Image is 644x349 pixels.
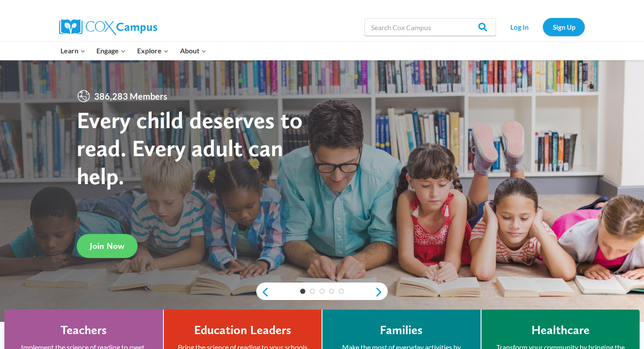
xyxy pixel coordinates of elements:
a: Sign Up [543,18,585,36]
span: 386,283 Members [91,89,171,103]
a: next [375,287,388,297]
div: content slider buttons [256,283,388,301]
a: 2 [310,289,315,294]
nav: Secondary Navigation [500,18,585,36]
img: Cox Campus [59,19,157,35]
a: previous [256,287,269,297]
input: Search Cox Campus [364,18,496,36]
a: 3 [319,289,325,294]
span: Learn [60,45,85,56]
strong: Every child deserves to read. Every adult can help. [77,106,303,189]
a: 4 [329,289,334,294]
span: Join Now [90,241,124,251]
span: Engage [96,45,126,56]
a: Log In [500,18,538,36]
span: Explore [137,45,169,56]
h4: Education Leaders [194,323,291,338]
h4: Teachers [60,323,107,338]
a: 1 [300,289,305,294]
a: 5 [339,289,344,294]
span: About [180,45,206,56]
h4: Families [380,323,423,338]
h4: Healthcare [531,323,590,338]
a: Join Now [77,234,138,258]
nav: Primary Navigation [55,42,212,60]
